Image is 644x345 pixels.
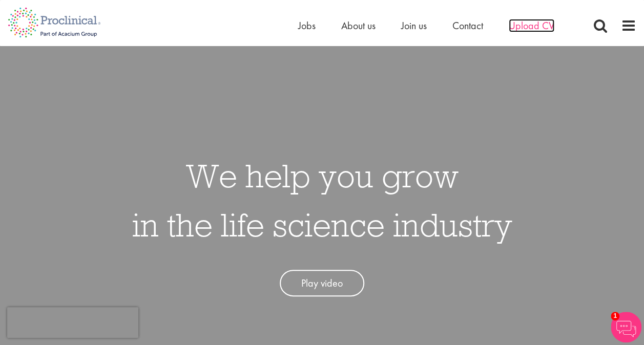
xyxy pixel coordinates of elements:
[401,19,427,32] a: Join us
[341,19,376,32] a: About us
[611,312,619,320] span: 1
[280,270,364,297] a: Play video
[132,151,512,249] h1: We help you grow in the life science industry
[298,19,316,32] a: Jobs
[509,19,554,32] a: Upload CV
[452,19,483,32] a: Contact
[611,312,641,342] img: Chatbot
